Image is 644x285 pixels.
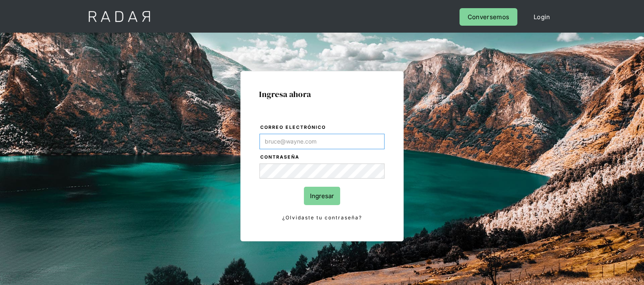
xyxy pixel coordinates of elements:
[259,134,385,149] input: bruce@wayne.com
[525,8,558,26] a: Login
[259,213,385,222] a: ¿Olvidaste tu contraseña?
[459,8,517,26] a: Conversemos
[259,123,385,223] form: Login Form
[260,153,385,161] label: Contraseña
[260,124,385,132] label: Correo electrónico
[259,90,385,99] h1: Ingresa ahora
[304,187,340,205] input: Ingresar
